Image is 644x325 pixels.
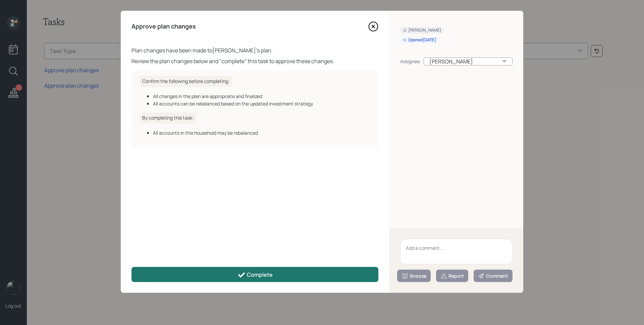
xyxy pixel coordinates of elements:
button: Snooze [397,270,431,282]
div: Snooze [401,273,426,279]
div: [PERSON_NAME] [403,28,441,33]
div: Review the plan changes below and "complete" this task to approve these changes. [131,57,378,65]
div: Opened [DATE] [403,37,436,43]
div: [PERSON_NAME] [424,57,513,65]
div: Report [440,273,464,279]
div: All changes in the plan are appropriate and finalized [153,93,370,100]
h6: Confirm the following before completing: [140,76,232,87]
div: Assignee: [400,58,421,65]
button: Comment [474,270,513,282]
h4: Approve plan changes [131,23,196,30]
h6: By completing this task: [140,112,196,124]
div: Comment [478,273,508,279]
div: All accounts can be rebalanced based on the updated investment strategy [153,100,370,107]
button: Complete [131,267,378,282]
div: Complete [237,271,273,279]
button: Report [436,270,468,282]
div: Plan changes have been made to [PERSON_NAME] 's plan. [131,46,378,54]
div: All accounts in this household may be rebalanced [153,129,370,136]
